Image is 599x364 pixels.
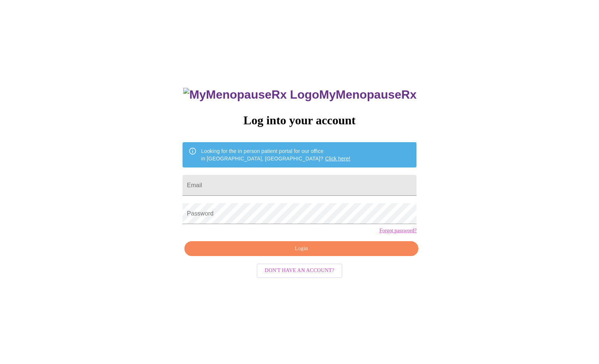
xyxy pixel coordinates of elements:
a: Don't have an account? [255,267,345,273]
img: MyMenopauseRx Logo [183,88,319,102]
h3: Log into your account [183,114,416,127]
div: Looking for the in person patient portal for our office in [GEOGRAPHIC_DATA], [GEOGRAPHIC_DATA]? [201,144,351,165]
span: Don't have an account? [265,266,335,275]
h3: MyMenopauseRx [183,88,416,102]
span: Login [193,244,410,253]
button: Don't have an account? [257,264,343,278]
a: Click here! [325,156,351,162]
a: Forgot password? [379,228,416,234]
button: Login [184,241,418,256]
